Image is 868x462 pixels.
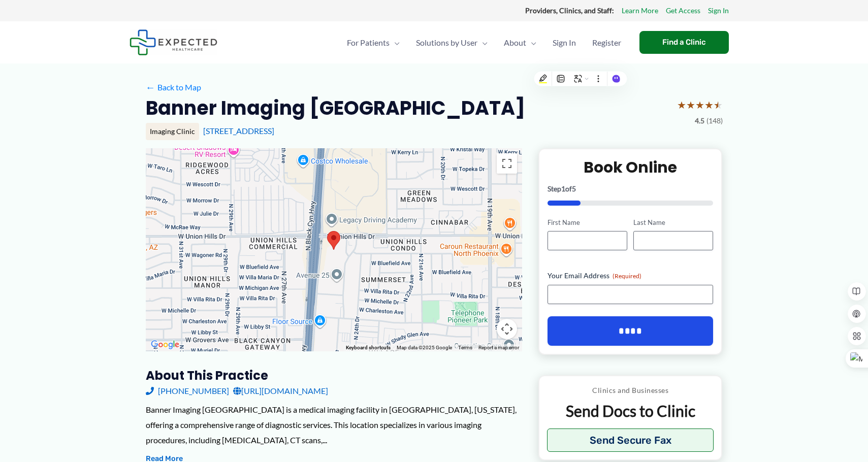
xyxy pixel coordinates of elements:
[553,25,576,60] span: Sign In
[146,402,522,447] div: Banner Imaging [GEOGRAPHIC_DATA] is a medical imaging facility in [GEOGRAPHIC_DATA], [US_STATE], ...
[548,157,714,177] h2: Book Online
[130,29,217,55] img: Expected Healthcare Logo - side, dark font, small
[496,25,544,60] a: AboutMenu Toggle
[146,368,522,383] h3: About this practice
[416,25,477,60] span: Solutions by User
[695,114,704,127] span: 4.5
[708,4,729,17] a: Sign In
[458,345,472,350] a: Terms
[526,25,536,60] span: Menu Toggle
[622,4,658,17] a: Learn More
[639,31,729,54] a: Find a Clinic
[584,25,629,60] a: Register
[346,344,391,351] button: Keyboard shortcuts
[146,123,199,140] div: Imaging Clinic
[547,401,714,421] p: Send Docs to Clinic
[497,319,517,339] button: Map camera controls
[666,4,700,17] a: Get Access
[146,95,525,120] h2: Banner Imaging [GEOGRAPHIC_DATA]
[339,25,408,60] a: For PatientsMenu Toggle
[613,272,641,280] span: (Required)
[572,184,576,193] span: 5
[233,383,328,399] a: [URL][DOMAIN_NAME]
[592,25,621,60] span: Register
[339,25,629,60] nav: Primary Site Navigation
[347,25,390,60] span: For Patients
[706,114,723,127] span: (148)
[677,95,686,114] span: ★
[704,95,714,114] span: ★
[544,25,584,60] a: Sign In
[478,345,519,350] a: Report a map error
[504,25,526,60] span: About
[686,95,695,114] span: ★
[203,126,274,136] a: [STREET_ADDRESS]
[148,338,182,351] img: Google
[548,271,714,281] label: Your Email Address
[547,384,714,397] p: Clinics and Businesses
[146,82,155,92] span: ←
[477,25,488,60] span: Menu Toggle
[408,25,496,60] a: Solutions by UserMenu Toggle
[695,95,704,114] span: ★
[146,80,201,95] a: ←Back to Map
[397,345,452,350] span: Map data ©2025 Google
[633,218,713,227] label: Last Name
[548,185,714,192] p: Step of
[497,153,517,174] button: Toggle fullscreen view
[561,184,565,193] span: 1
[148,338,182,351] a: Open this area in Google Maps (opens a new window)
[548,218,627,227] label: First Name
[146,383,229,399] a: [PHONE_NUMBER]
[525,6,614,15] strong: Providers, Clinics, and Staff:
[547,428,714,452] button: Send Secure Fax
[390,25,400,60] span: Menu Toggle
[714,95,723,114] span: ★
